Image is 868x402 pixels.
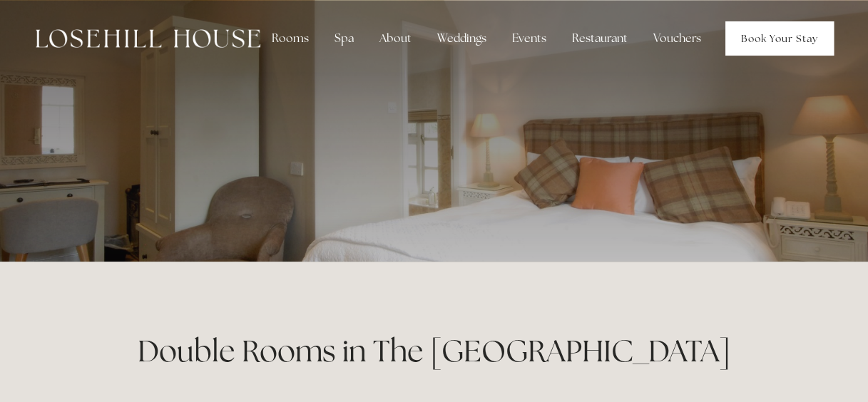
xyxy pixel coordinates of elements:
a: Vouchers [642,24,713,53]
div: About [368,24,423,53]
div: Spa [323,24,365,53]
div: Rooms [260,24,320,53]
h1: Double Rooms in The [GEOGRAPHIC_DATA] [93,330,775,372]
div: Weddings [426,24,498,53]
div: Events [501,24,558,53]
img: Losehill House [36,29,260,48]
a: Book Your Stay [725,21,834,56]
div: Restaurant [561,24,639,53]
